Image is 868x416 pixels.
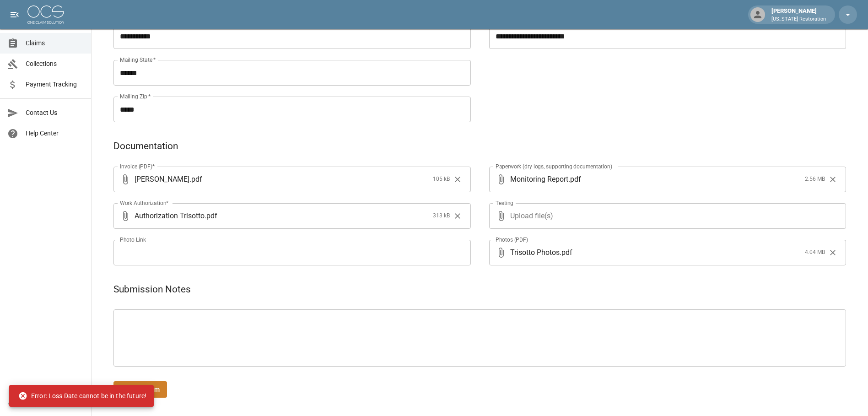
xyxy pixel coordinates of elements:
[26,129,84,138] span: Help Center
[120,162,155,170] label: Invoice (PDF)*
[113,381,167,398] button: Submit Claim
[120,236,146,243] label: Photo Link
[768,6,830,23] div: [PERSON_NAME]
[120,56,156,64] label: Mailing State
[510,247,560,258] span: Trisotto Photos
[135,174,189,184] span: [PERSON_NAME]
[26,59,84,69] span: Collections
[826,173,840,186] button: Clear
[120,92,151,100] label: Mailing Zip
[135,211,205,221] span: Authorization Trisotto
[433,175,450,184] span: 105 kB
[205,211,217,221] span: . pdf
[510,174,568,184] span: Monitoring Report
[496,199,513,207] label: Testing
[27,5,64,24] img: ocs-logo-white-transparent.png
[560,247,572,258] span: . pdf
[26,108,84,118] span: Contact Us
[826,246,840,259] button: Clear
[433,211,450,221] span: 313 kB
[120,199,169,207] label: Work Authorization*
[18,388,146,404] div: Error: Loss Date cannot be in the future!
[805,248,825,257] span: 4.04 MB
[771,16,826,23] p: [US_STATE] Restoration
[568,174,581,184] span: . pdf
[805,175,825,184] span: 2.56 MB
[451,209,464,223] button: Clear
[496,236,528,243] label: Photos (PDF)
[26,38,84,48] span: Claims
[26,80,84,89] span: Payment Tracking
[510,203,822,229] span: Upload file(s)
[8,399,83,408] div: © 2025 One Claim Solution
[5,5,24,24] button: open drawer
[451,173,464,186] button: Clear
[496,162,612,170] label: Paperwork (dry logs, supporting documentation)
[189,174,202,184] span: . pdf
